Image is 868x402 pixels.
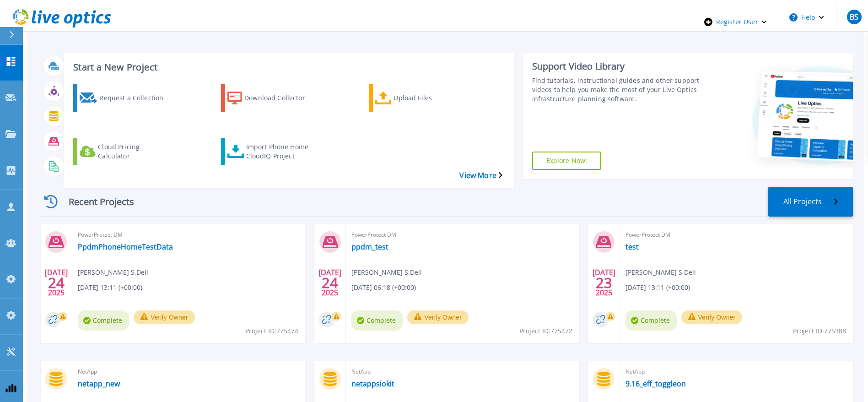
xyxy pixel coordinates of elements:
[351,242,388,251] a: ppdm_test
[394,87,467,109] div: Upload Files
[73,62,502,72] h3: Start a New Project
[596,279,612,287] span: 23
[625,230,847,240] span: PowerProtect DM
[78,230,300,240] span: PowerProtect DM
[850,13,858,21] span: BS
[245,326,298,336] span: Project ID: 775474
[351,379,394,388] a: netappsiokit
[351,267,422,277] span: [PERSON_NAME] S , Dell
[625,242,639,251] a: test
[322,279,338,287] span: 24
[78,242,173,251] a: PpdmPhoneHomeTestData
[73,138,184,165] a: Cloud Pricing Calculator
[625,267,696,277] span: [PERSON_NAME] S , Dell
[351,310,403,331] span: Complete
[351,230,573,240] span: PowerProtect DM
[134,310,195,324] button: Verify Owner
[48,266,65,299] div: [DATE] 2025
[78,267,148,277] span: [PERSON_NAME] S , Dell
[244,87,318,109] div: Download Collector
[73,84,184,112] a: Request a Collection
[407,310,469,324] button: Verify Owner
[78,379,120,388] a: netapp_new
[78,282,142,293] span: [DATE] 13:11 (+00:00)
[532,60,700,72] div: Support Video Library
[778,4,836,31] button: Help
[369,84,480,112] a: Upload Files
[246,140,319,163] div: Import Phone Home CloudIQ Project
[625,282,690,293] span: [DATE] 13:11 (+00:00)
[99,87,173,109] div: Request a Collection
[78,367,300,377] span: NetApp
[793,326,846,336] span: Project ID: 775388
[321,266,339,299] div: [DATE] 2025
[459,171,502,180] a: View More
[351,367,573,377] span: NetApp
[532,76,700,103] div: Find tutorials, instructional guides and other support videos to help you make the most of your L...
[595,266,613,299] div: [DATE] 2025
[625,379,686,388] a: 9.16_eff_toggleon
[768,187,853,217] a: All Projects
[519,326,572,336] span: Project ID: 775472
[625,310,677,331] span: Complete
[48,279,65,287] span: 24
[681,310,743,324] button: Verify Owner
[532,152,602,170] a: Explore Now!
[39,190,149,213] div: Recent Projects
[78,310,129,331] span: Complete
[693,4,778,40] div: Register User
[351,282,416,293] span: [DATE] 06:18 (+00:00)
[625,367,847,377] span: NetApp
[221,84,332,112] a: Download Collector
[98,140,171,163] div: Cloud Pricing Calculator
